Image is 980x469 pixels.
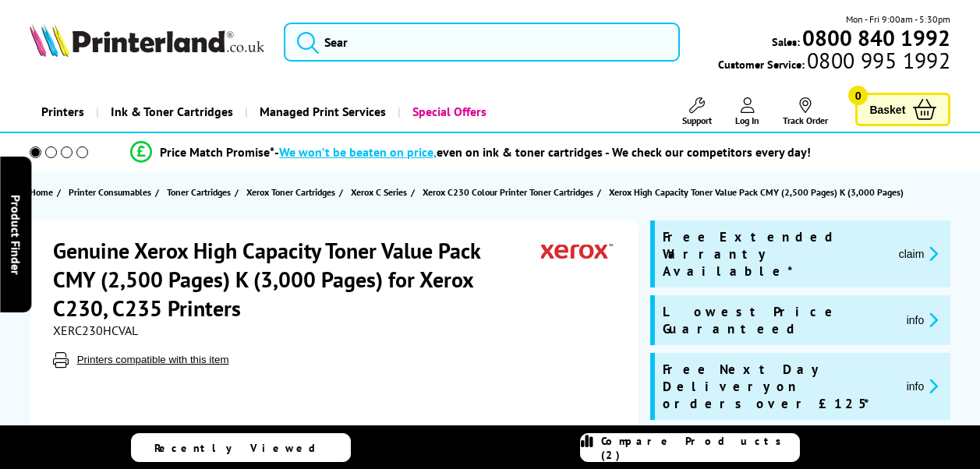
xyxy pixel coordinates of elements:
span: Compare Products (2) [601,434,799,462]
span: Mon - Fri 9:00am - 5:30pm [846,12,950,26]
a: Basket 0 [855,93,950,126]
span: Xerox High Capacity Toner Value Pack CMY (2,500 Pages) K (3,000 Pages) [609,184,904,200]
a: Ink & Toner Cartridges [96,92,245,132]
button: Printers compatible with this item [73,353,234,366]
span: Basket [869,99,905,120]
img: Printerland Logo [30,23,264,57]
a: Xerox C230 Colour Printer Toner Cartridges [423,184,597,200]
span: Product Finder [8,195,23,275]
a: Xerox High Capacity Toner Value Pack CMY (2,500 Pages) K (3,000 Pages) [609,184,907,200]
span: Xerox C230 Colour Printer Toner Cartridges [423,184,593,200]
a: Compare Products (2) [580,433,800,462]
span: Home [30,184,53,200]
span: Toner Cartridges [167,184,231,200]
a: Home [30,184,57,200]
a: Support [682,97,712,126]
span: Printer Consumables [69,184,151,200]
span: We won’t be beaten on price, [279,144,437,160]
div: - even on ink & toner cartridges - We check our competitors every day! [274,144,811,160]
span: XERC230HCVAL [53,323,138,338]
a: Log In [735,97,759,126]
span: Sales: [772,34,800,49]
span: Price Match Promise* [160,144,274,160]
a: Special Offers [398,92,498,132]
a: Track Order [783,97,828,126]
h1: Genuine Xerox High Capacity Toner Value Pack CMY (2,500 Pages) K (3,000 Pages) for Xerox C230, C2... [53,236,542,323]
span: Xerox Toner Cartridges [246,184,335,200]
li: modal_Promise [8,139,934,166]
a: Printer Consumables [69,184,155,200]
button: promo-description [894,245,943,263]
button: promo-description [902,377,943,395]
span: Lowest Price Guaranteed [663,303,893,337]
a: 0800 840 1992 [800,30,950,45]
a: Toner Cartridges [167,184,235,200]
img: Xerox [541,236,613,265]
button: promo-description [902,311,943,329]
span: Free Next Day Delivery on orders over £125* [663,361,893,412]
a: Printers [30,92,96,132]
span: 0 [848,86,868,105]
span: Xerox C Series [351,184,407,200]
a: Managed Print Services [245,92,398,132]
a: Recently Viewed [131,433,351,462]
span: Recently Viewed [154,441,331,455]
a: Printerland Logo [30,23,264,60]
b: 0800 840 1992 [802,23,950,52]
input: Sear [284,23,680,62]
span: 0800 995 1992 [805,53,950,68]
a: Xerox C Series [351,184,411,200]
span: Free Extended Warranty Available* [663,228,886,280]
span: Support [682,115,712,126]
a: Xerox Toner Cartridges [246,184,339,200]
span: Log In [735,115,759,126]
span: Ink & Toner Cartridges [111,92,233,132]
span: Customer Service: [718,53,950,72]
